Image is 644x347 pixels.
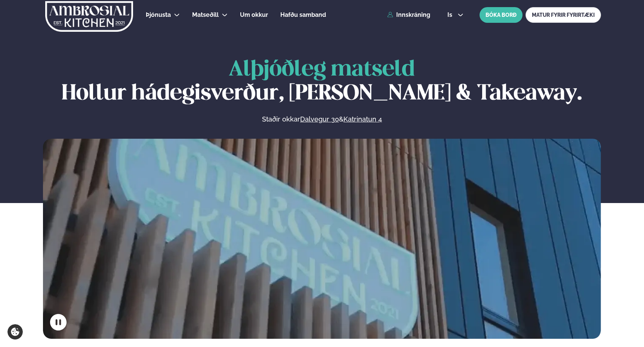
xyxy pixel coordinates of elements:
button: BÓKA BORÐ [480,7,523,23]
button: is [441,12,469,18]
h1: Hollur hádegisverður, [PERSON_NAME] & Takeaway. [43,58,601,106]
span: Matseðill [192,11,219,18]
p: Staðir okkar & [181,115,463,124]
a: Dalvegur 30 [300,115,339,124]
span: Alþjóðleg matseld [229,59,415,80]
span: is [447,12,455,18]
span: Hafðu samband [280,11,326,18]
a: Cookie settings [7,324,23,340]
img: logo [44,1,134,32]
span: Þjónusta [146,11,171,18]
a: Um okkur [240,10,268,19]
a: Þjónusta [146,10,171,19]
a: Hafðu samband [280,10,326,19]
a: Innskráning [387,12,430,18]
a: MATUR FYRIR FYRIRTÆKI [526,7,601,23]
a: Matseðill [192,10,219,19]
a: Katrinatun 4 [343,115,382,124]
span: Um okkur [240,11,268,18]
